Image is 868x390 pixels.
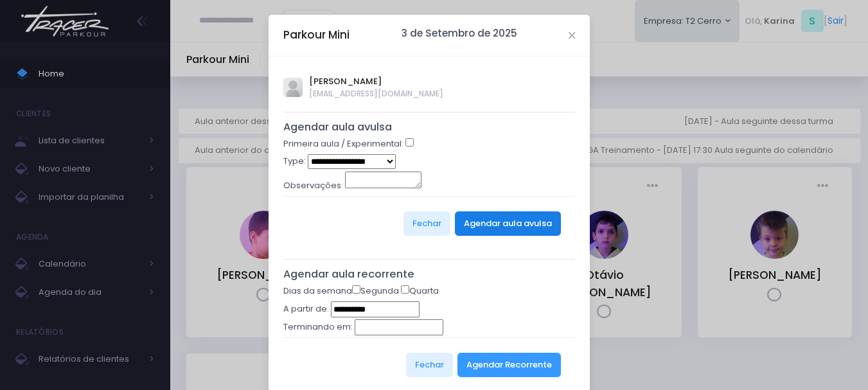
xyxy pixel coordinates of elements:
[455,211,561,236] button: Agendar aula avulsa
[569,32,575,39] button: Close
[283,179,343,192] label: Observações:
[402,28,517,39] h6: 3 de Setembro de 2025
[283,27,350,43] h5: Parkour Mini
[352,285,399,297] label: Segunda
[406,353,453,377] button: Fechar
[401,285,409,294] input: Quarta
[457,353,561,377] button: Agendar Recorrente
[283,137,403,150] label: Primeira aula / Experimental:
[283,321,353,333] label: Terminando em:
[283,121,576,134] h5: Agendar aula avulsa
[403,211,450,236] button: Fechar
[352,285,360,294] input: Segunda
[309,75,443,88] span: [PERSON_NAME]
[283,155,306,168] label: Type:
[309,88,443,100] span: [EMAIL_ADDRESS][DOMAIN_NAME]
[283,268,576,281] h5: Agendar aula recorrente
[283,303,329,315] label: A partir de:
[401,285,439,297] label: Quarta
